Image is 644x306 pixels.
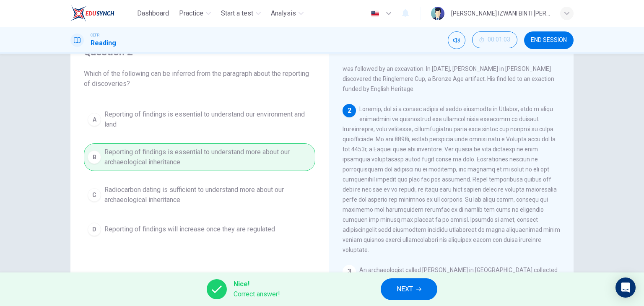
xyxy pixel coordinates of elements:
[267,6,307,21] button: Analysis
[84,69,315,89] span: Which of the following can be inferred from the paragraph about the reporting of discoveries?
[179,8,203,18] span: Practice
[381,278,437,300] button: NEXT
[397,283,413,295] span: NEXT
[221,8,253,18] span: Start a test
[343,106,560,253] span: Loremip, dol si a consec adipis el seddo eiusmodte in Utlabor, etdo m aliqu enimadmini ve quisnos...
[472,31,517,48] button: 00:01:03
[615,277,636,298] div: Open Intercom Messenger
[431,7,444,20] img: Profile picture
[531,37,567,44] span: END SESSION
[271,8,296,18] span: Analysis
[234,279,280,289] span: Nice!
[524,31,574,49] button: END SESSION
[91,38,116,48] h1: Reading
[472,31,517,49] div: Hide
[134,6,172,21] button: Dashboard
[343,104,356,117] div: 2
[451,8,550,18] div: [PERSON_NAME] IZWANI BINTI [PERSON_NAME]
[370,10,380,17] img: en
[137,8,169,18] span: Dashboard
[488,36,510,43] span: 00:01:03
[343,265,356,278] div: 3
[91,32,99,38] span: CEFR
[70,5,134,22] a: EduSynch logo
[70,5,114,22] img: EduSynch logo
[234,289,280,299] span: Correct answer!
[448,31,465,49] div: Mute
[218,6,264,21] button: Start a test
[176,6,214,21] button: Practice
